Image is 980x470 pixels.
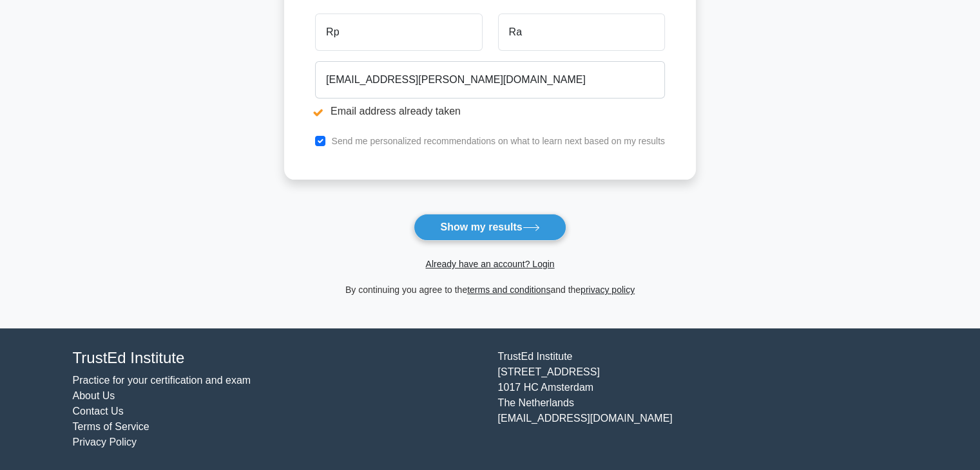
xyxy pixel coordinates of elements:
label: Send me personalized recommendations on what to learn next based on my results [331,136,665,146]
div: By continuing you agree to the and the [276,282,704,297]
a: Privacy Policy [73,437,137,447]
input: Last name [498,14,665,51]
input: Email [315,61,665,99]
input: First name [315,14,482,51]
a: terms and conditions [467,285,550,295]
div: TrustEd Institute [STREET_ADDRESS] 1017 HC Amsterdam The Netherlands [EMAIL_ADDRESS][DOMAIN_NAME] [490,349,916,450]
a: Already have an account? Login [425,259,554,269]
a: Practice for your certification and exam [73,375,251,386]
a: Terms of Service [73,421,149,432]
a: About Us [73,390,115,401]
a: Contact Us [73,406,124,417]
li: Email address already taken [315,104,665,119]
button: Show my results [414,214,566,241]
h4: TrustEd Institute [73,349,483,368]
a: privacy policy [581,285,635,295]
